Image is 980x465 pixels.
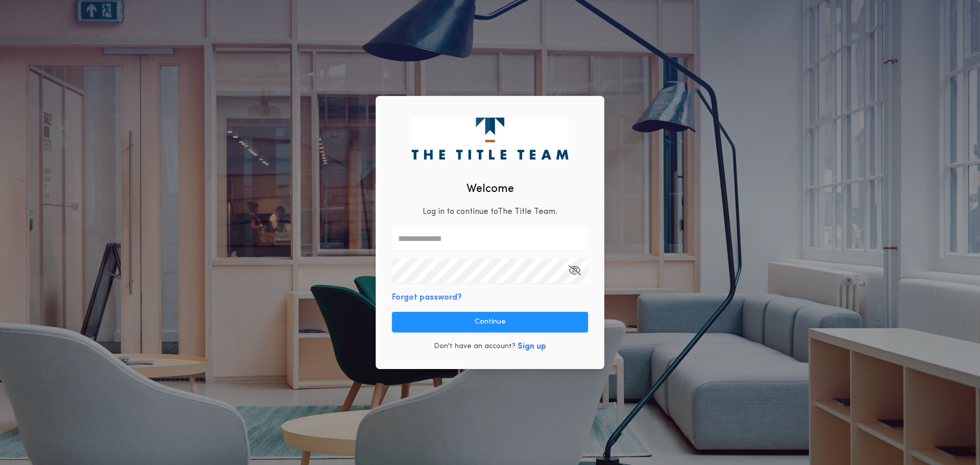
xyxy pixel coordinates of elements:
[392,312,588,332] button: Continue
[411,117,568,159] img: logo
[392,291,462,304] button: Forgot password?
[467,181,514,198] h2: Welcome
[423,206,557,218] p: Log in to continue to The Title Team .
[518,340,546,353] button: Sign up
[434,341,516,352] p: Don't have an account?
